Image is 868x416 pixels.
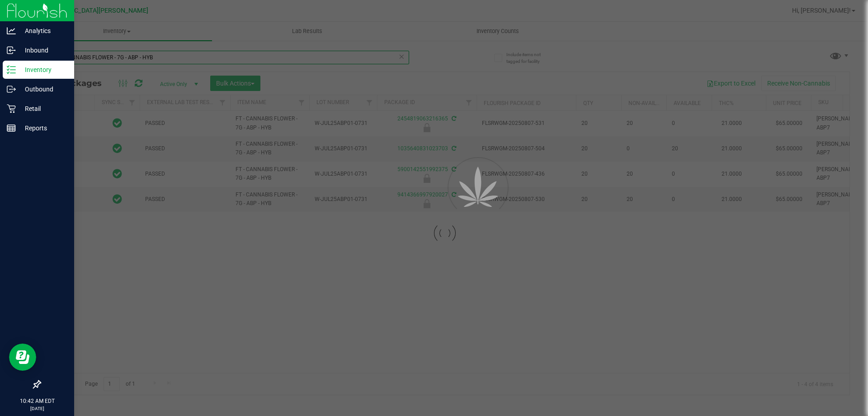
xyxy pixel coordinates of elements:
[7,85,16,94] inline-svg: Outbound
[4,397,70,405] p: 10:42 AM EDT
[9,344,36,371] iframe: Resource center
[7,124,16,133] inline-svg: Reports
[16,84,70,95] p: Outbound
[7,104,16,113] inline-svg: Retail
[7,26,16,35] inline-svg: Analytics
[16,123,70,134] p: Reports
[16,45,70,56] p: Inbound
[16,25,70,36] p: Analytics
[7,65,16,74] inline-svg: Inventory
[16,103,70,114] p: Retail
[4,405,70,412] p: [DATE]
[7,46,16,55] inline-svg: Inbound
[16,64,70,75] p: Inventory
